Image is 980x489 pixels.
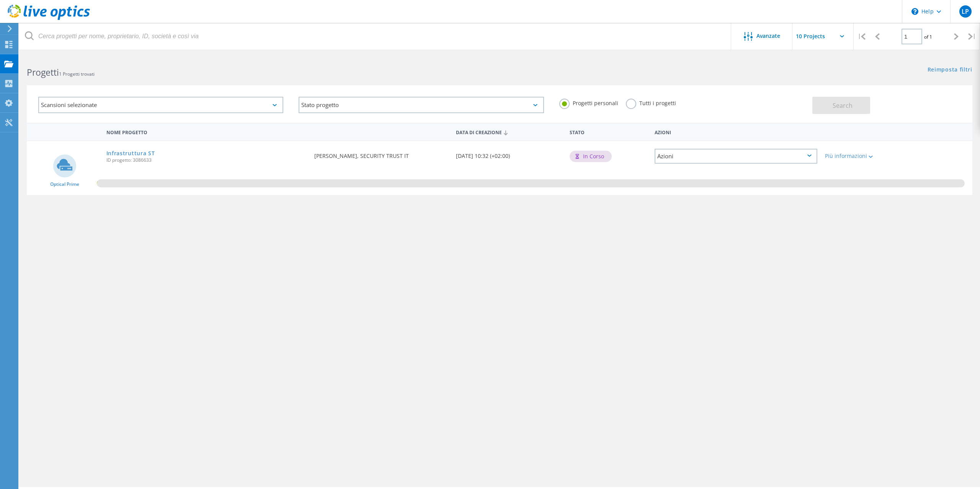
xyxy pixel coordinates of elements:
[59,71,95,77] span: 1 Progetti trovati
[106,158,307,162] span: ID progetto: 3086633
[310,141,452,166] div: [PERSON_NAME], SECURITY TRUST IT
[103,125,310,139] div: Nome progetto
[911,8,918,15] svg: \n
[38,97,283,113] div: Scansioni selezionate
[19,23,732,50] input: Cerca progetti per nome, proprietario, ID, società e così via
[964,23,980,50] div: |
[626,99,676,106] label: Tutti i progetti
[27,66,59,78] b: Progetti
[299,97,544,113] div: Stato progetto
[924,34,932,40] span: of 1
[833,101,853,110] span: Search
[854,23,869,50] div: |
[97,179,98,186] span: 0.1%
[812,97,870,114] button: Search
[50,182,79,187] span: Optical Prime
[825,153,893,159] div: Più informazioni
[452,125,565,139] div: Data di creazione
[106,151,155,156] a: Infrastruttura ST
[962,8,969,15] span: LP
[452,141,565,166] div: [DATE] 10:32 (+02:00)
[651,125,821,139] div: Azioni
[566,125,651,139] div: Stato
[570,151,612,162] div: In corso
[559,99,618,106] label: Progetti personali
[8,16,90,21] a: Live Optics Dashboard
[928,67,972,73] a: Reimposta filtri
[756,33,780,39] span: Avanzate
[655,149,817,164] div: Azioni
